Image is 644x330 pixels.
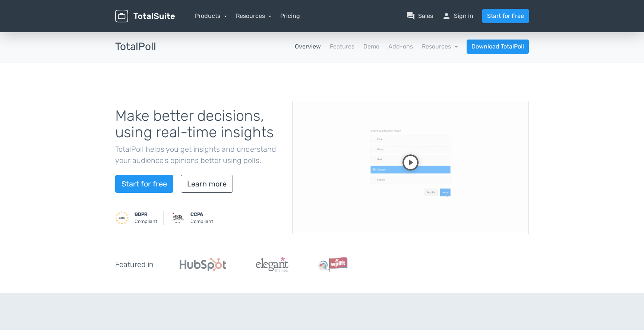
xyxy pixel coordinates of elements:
a: Demo [363,42,379,51]
img: CCPA [171,211,184,224]
img: GDPR [115,211,129,224]
img: TotalSuite for WordPress [115,10,175,23]
span: person [442,12,451,21]
img: Hubspot [180,258,226,271]
h1: Make better decisions, using real-time insights [115,108,281,141]
small: Compliant [190,211,213,225]
strong: CCPA [190,211,203,217]
a: Start for free [115,175,173,193]
small: Compliant [135,211,157,225]
strong: GDPR [135,211,148,217]
a: Download TotalPoll [467,40,529,54]
p: TotalPoll helps you get insights and understand your audience's opinions better using polls. [115,144,281,166]
a: Overview [295,42,321,51]
a: Start for Free [482,9,529,23]
a: personSign in [442,12,473,21]
h5: Featured in [115,260,154,268]
a: Features [330,42,354,51]
a: Products [195,12,227,19]
img: ElegantThemes [256,257,288,272]
h3: TotalPoll [115,41,156,53]
a: Resources [236,12,272,19]
span: question_answer [406,12,415,21]
a: Resources [422,43,458,50]
a: Pricing [280,12,300,21]
a: Add-ons [388,42,413,51]
a: Learn more [181,175,233,193]
a: question_answerSales [406,12,433,21]
img: WPLift [318,257,348,272]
